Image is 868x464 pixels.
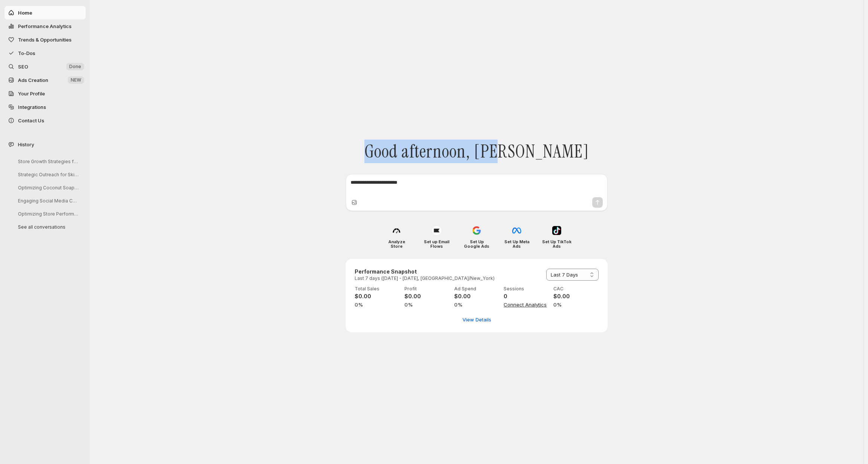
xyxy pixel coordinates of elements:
span: Home [18,10,32,16]
button: Performance Analytics [4,19,86,33]
button: Strategic Outreach for Skincare Launch [12,169,83,180]
span: History [18,141,34,148]
h4: Set Up Meta Ads [502,239,532,248]
h4: Set up Email Flows [422,239,452,248]
p: Total Sales [355,286,400,292]
button: Upload image [351,199,358,206]
span: Contact Us [18,117,44,123]
img: Set Up Meta Ads icon [512,226,521,235]
button: See all conversations [12,221,83,233]
h4: $0.00 [404,293,450,300]
span: 0% [454,301,499,308]
h4: Analyze Store [382,239,412,248]
a: Integrations [4,100,86,114]
a: Your Profile [4,87,86,100]
img: Analyze Store icon [392,226,401,235]
h3: Performance Snapshot [355,268,495,275]
img: Set up Email Flows icon [432,226,441,235]
span: SEO [18,64,28,70]
p: Profit [404,286,450,292]
button: View detailed performance [458,314,496,326]
span: NEW [71,77,81,83]
span: 0% [355,301,400,308]
span: 0% [404,301,450,308]
span: Your Profile [18,91,45,97]
h4: $0.00 [454,293,499,300]
h4: 0 [504,293,549,300]
span: To-Dos [18,50,35,56]
span: View Details [462,316,491,323]
button: To-Dos [4,46,86,60]
span: Ads Creation [18,77,48,83]
span: Done [69,64,81,70]
p: Last 7 days ([DATE] - [DATE], [GEOGRAPHIC_DATA]/New_York) [355,275,495,281]
h4: $0.00 [355,293,400,300]
span: Connect Analytics [504,301,549,308]
span: Performance Analytics [18,23,71,29]
span: Trends & Opportunities [18,37,71,43]
span: Good afternoon, [PERSON_NAME] [364,141,589,162]
span: 0% [553,301,599,308]
button: Store Growth Strategies for This Month [12,156,83,167]
a: SEO [4,60,86,73]
button: Engaging Social Media Content Ideas [12,195,83,207]
h4: Set Up Google Ads [462,239,492,248]
p: Sessions [504,286,549,292]
button: Optimizing Store Performance Analysis Steps [12,208,83,220]
img: Set Up Google Ads icon [472,226,481,235]
h4: Set Up TikTok Ads [542,239,572,248]
button: Trends & Opportunities [4,33,86,46]
span: Integrations [18,104,46,110]
button: Home [4,6,86,19]
img: Set Up TikTok Ads icon [552,226,561,235]
p: CAC [553,286,599,292]
h4: $0.00 [553,293,599,300]
button: Contact Us [4,114,86,127]
p: Ad Spend [454,286,499,292]
button: Optimizing Coconut Soap Product Pages for SEO [12,182,83,193]
button: Ads Creation [4,73,86,87]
